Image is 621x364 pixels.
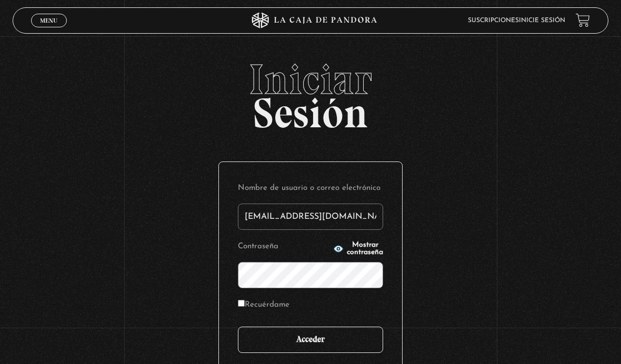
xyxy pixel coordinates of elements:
label: Contraseña [238,239,330,254]
span: Iniciar [13,58,609,100]
a: Suscripciones [468,17,519,24]
h2: Sesión [13,58,609,126]
a: Inicie sesión [519,17,565,24]
a: View your shopping cart [576,13,590,27]
label: Nombre de usuario o correo electrónico [238,181,383,195]
button: Mostrar contraseña [333,241,383,256]
span: Mostrar contraseña [347,241,383,256]
input: Acceder [238,327,383,353]
input: Recuérdame [238,300,245,307]
span: Cerrar [37,26,62,34]
span: Menu [40,17,57,24]
label: Recuérdame [238,298,289,312]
